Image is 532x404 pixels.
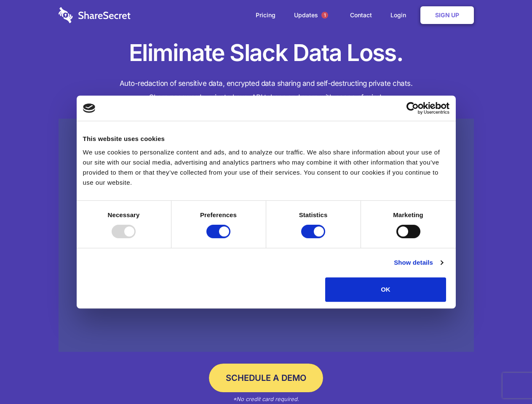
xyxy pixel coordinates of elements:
img: logo-wordmark-white-trans-d4663122ce5f474addd5e946df7df03e33cb6a1c49d2221995e7729f52c070b2.svg [59,7,131,23]
a: Usercentrics Cookiebot - opens in a new window [376,102,449,114]
img: logo [83,104,96,113]
span: 1 [321,12,328,19]
div: This website uses cookies [83,134,449,144]
strong: Statistics [299,211,328,218]
a: Show details [394,258,443,268]
a: Pricing [247,2,284,28]
div: We use cookies to personalize content and ads, and to analyze our traffic. We also share informat... [83,147,449,188]
strong: Marketing [393,211,423,218]
a: Schedule a Demo [209,364,323,392]
em: *No credit card required. [233,396,299,402]
a: Wistia video thumbnail [59,119,474,352]
a: Contact [342,2,380,28]
button: OK [325,277,446,302]
a: Login [382,2,419,28]
a: Sign Up [420,6,474,24]
h4: Auto-redaction of sensitive data, encrypted data sharing and self-destructing private chats. Shar... [59,77,474,104]
h1: Eliminate Slack Data Loss. [59,38,474,68]
strong: Necessary [108,211,140,218]
strong: Preferences [200,211,237,218]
